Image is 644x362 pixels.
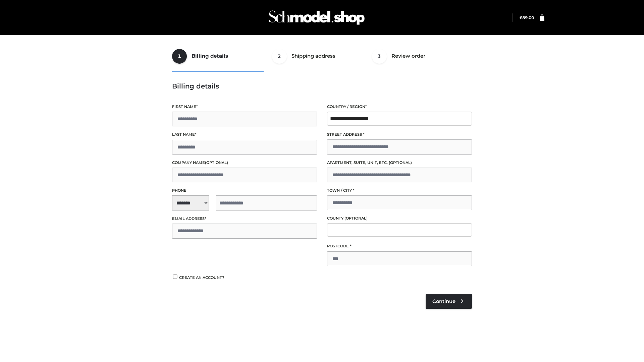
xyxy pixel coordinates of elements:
[327,104,472,110] label: Country / Region
[389,160,412,165] span: (optional)
[520,15,522,20] span: £
[344,216,368,221] span: (optional)
[172,160,317,166] label: Company name
[432,298,455,304] span: Continue
[426,294,472,309] a: Continue
[327,187,472,194] label: Town / City
[172,216,317,222] label: Email address
[172,131,317,138] label: Last name
[179,275,224,280] span: Create an account?
[327,131,472,138] label: Street address
[327,160,472,166] label: Apartment, suite, unit, etc.
[327,243,472,249] label: Postcode
[520,15,534,20] bdi: 89.00
[520,15,534,20] a: £89.00
[327,215,472,222] label: County
[172,187,317,194] label: Phone
[205,160,228,165] span: (optional)
[266,4,367,31] img: Schmodel Admin 964
[172,275,178,279] input: Create an account?
[172,82,472,90] h3: Billing details
[172,104,317,110] label: First name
